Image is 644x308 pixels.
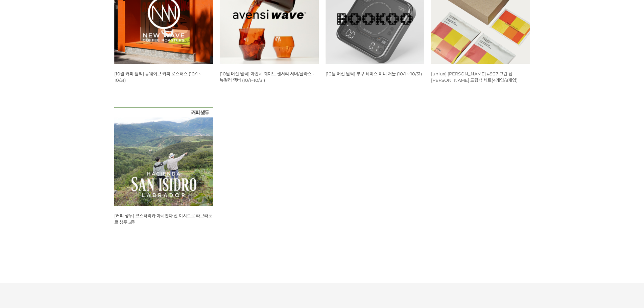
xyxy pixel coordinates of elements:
a: 홈 [2,214,45,231]
span: 홈 [21,224,25,230]
a: [unlux] [PERSON_NAME] #907 그린 팁 [PERSON_NAME] 드립백 세트(4개입/8개입) [431,71,518,83]
a: [커피 생두] 코스타리카 아시엔다 산 이시드로 라브라도르 생두 3종 [114,213,212,225]
span: 설정 [104,224,113,230]
span: 대화 [62,225,70,230]
a: 설정 [87,214,130,231]
img: 코스타리카 아시엔다 산 이시드로 라브라도르 [114,107,213,206]
a: 대화 [45,214,87,231]
a: [10월 머신 월픽] 아벤시 웨이브 센서리 서버/글라스 - 뉴컬러 앰버 (10/1~10/31) [220,71,314,83]
a: [10월 커피 월픽] 뉴웨이브 커피 로스터스 (10/1 ~ 10/31) [114,71,201,83]
a: [10월 머신 월픽] 부쿠 테미스 미니 저울 (10/1 ~ 10/31) [326,71,422,76]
